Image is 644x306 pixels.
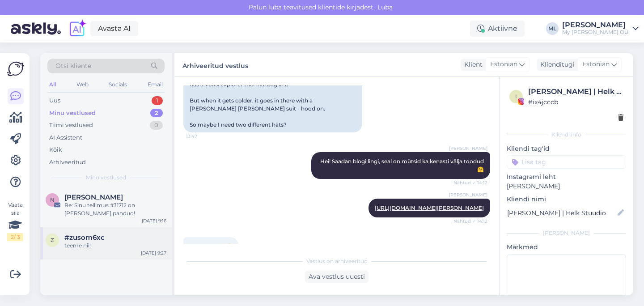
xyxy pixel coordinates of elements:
div: Minu vestlused [49,109,96,118]
a: Avasta AI [90,21,138,36]
div: Klienditugi [537,60,575,69]
span: 13:47 [186,133,220,140]
div: Tiimi vestlused [49,121,93,130]
span: Tänan, uurin! 😊 [190,243,233,250]
div: [PERSON_NAME] | Helk Stuudio [528,86,623,97]
span: Estonian [582,59,610,69]
input: Lisa tag [507,155,626,169]
div: teeme nii! [64,242,166,250]
div: Klient [461,60,483,69]
span: i [515,93,517,100]
span: [PERSON_NAME] [449,145,487,152]
div: [PERSON_NAME] [562,21,629,29]
span: Hei! Saadan blogi lingi, seal on mütsid ka kenasti välja toodud 🤗 [320,158,485,173]
div: Kliendi info [507,131,626,139]
span: Nähtud ✓ 14:12 [453,218,487,225]
span: Otsi kliente [55,61,91,71]
span: Nähtud ✓ 14:12 [453,179,487,186]
div: My [PERSON_NAME] OÜ [562,29,629,36]
span: Vestlus on arhiveeritud [306,257,368,265]
div: Socials [107,79,129,90]
div: Arhiveeritud [49,158,86,167]
div: [DATE] 9:27 [141,250,166,256]
p: Märkmed [507,242,626,252]
span: #zusom6xc [64,234,105,242]
div: Re: Sinu tellimus #31712 on [PERSON_NAME] pandud! [64,201,166,217]
p: Kliendi tag'id [507,144,626,153]
img: Askly Logo [7,60,24,77]
div: Kõik [49,145,62,154]
img: explore-ai [68,19,87,38]
span: Natalia Grinkevitš [64,193,123,201]
p: Kliendi nimi [507,195,626,204]
div: 2 / 3 [7,233,23,241]
a: [URL][DOMAIN_NAME][PERSON_NAME] [375,204,484,211]
span: [PERSON_NAME] [449,191,487,198]
div: AI Assistent [49,133,82,142]
input: Lisa nimi [507,208,616,218]
div: # ix4jcccb [528,97,623,107]
span: Minu vestlused [86,174,126,182]
p: Instagrami leht [507,172,626,182]
div: [PERSON_NAME] [507,229,626,237]
div: 0 [150,121,163,130]
div: Email [146,79,165,90]
div: Aktiivne [470,21,525,37]
a: [PERSON_NAME]My [PERSON_NAME] OÜ [562,21,639,36]
div: [DATE] 9:16 [142,217,166,224]
label: Arhiveeritud vestlus [182,59,248,71]
div: Vaata siia [7,201,23,241]
div: ML [546,22,559,35]
div: Uus [49,96,60,105]
div: Web [75,79,90,90]
div: 1 [152,96,163,105]
span: N [50,196,55,203]
span: z [51,237,54,243]
div: 2 [150,109,163,118]
div: Ava vestlus uuesti [305,271,369,283]
span: Estonian [490,59,517,69]
span: Luba [375,3,395,11]
p: [PERSON_NAME] [507,182,626,191]
div: All [47,79,58,90]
